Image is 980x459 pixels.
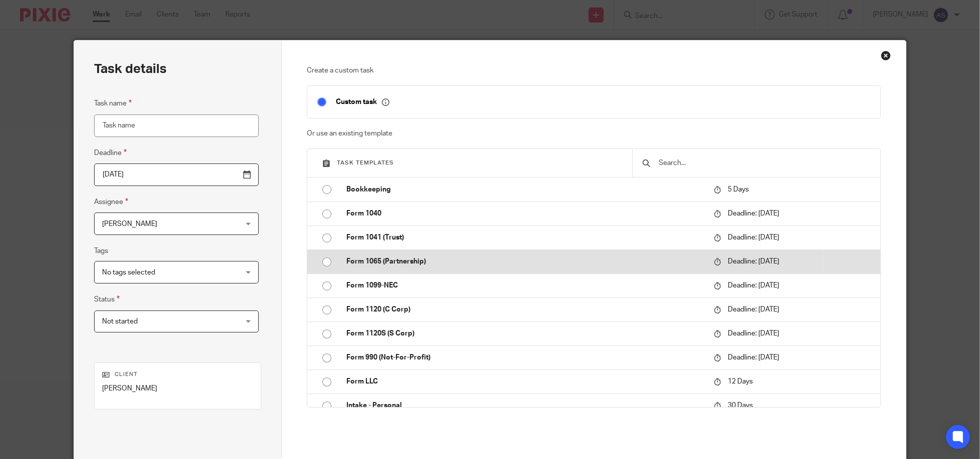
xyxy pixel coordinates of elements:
input: Pick a date [94,163,259,186]
p: Intake - Personal [346,400,703,410]
span: 30 Days [728,402,753,409]
span: Deadline: [DATE] [728,354,779,361]
span: No tags selected [102,269,155,276]
h2: Task details [94,60,167,77]
p: Form LLC [346,376,703,386]
label: Deadline [94,147,127,158]
span: Not started [102,318,138,325]
input: Search... [658,157,870,168]
span: Deadline: [DATE] [728,330,779,337]
div: Close this dialog window [881,50,891,60]
p: Or use an existing template [307,128,881,138]
input: Task name [94,114,259,137]
span: Deadline: [DATE] [728,282,779,289]
p: Form 1041 (Trust) [346,232,703,242]
p: Form 1120 (C Corp) [346,304,703,314]
p: Create a custom task [307,65,881,75]
label: Task name [94,97,132,109]
p: Form 990 (Not-For-Profit) [346,352,703,362]
p: [PERSON_NAME] [102,383,254,393]
p: Form 1120S (S Corp) [346,328,703,338]
span: 12 Days [728,378,753,385]
span: Deadline: [DATE] [728,306,779,313]
p: Bookkeeping [346,184,703,194]
label: Assignee [94,196,128,207]
p: Client [102,370,254,378]
span: Deadline: [DATE] [728,258,779,265]
span: 5 Days [728,186,749,193]
p: Form 1040 [346,208,703,218]
span: Deadline: [DATE] [728,234,779,241]
span: Task templates [337,160,394,165]
span: Deadline: [DATE] [728,210,779,217]
p: Custom task [336,97,389,106]
label: Tags [94,246,108,256]
span: [PERSON_NAME] [102,220,157,227]
label: Status [94,293,120,305]
p: Form 1065 (Partnership) [346,256,703,266]
p: Form 1099-NEC [346,280,703,290]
